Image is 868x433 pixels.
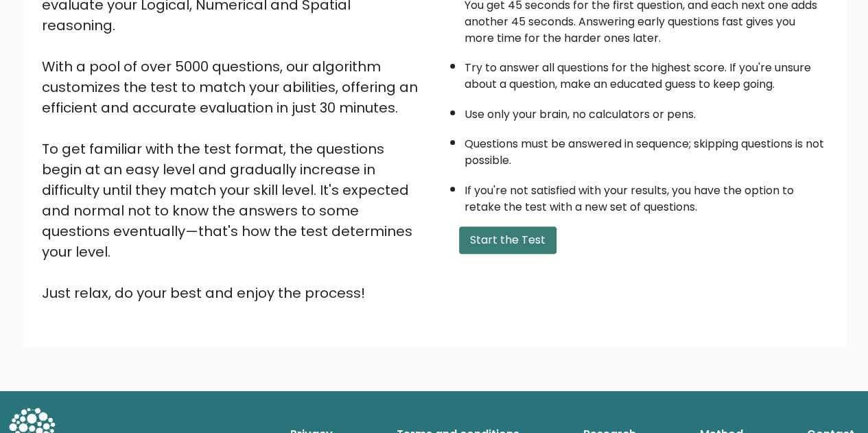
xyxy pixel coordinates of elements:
[465,129,827,169] li: Questions must be answered in sequence; skipping questions is not possible.
[459,226,556,254] button: Start the Test
[465,176,827,215] li: If you're not satisfied with your results, you have the option to retake the test with a new set ...
[465,100,827,123] li: Use only your brain, no calculators or pens.
[465,53,827,93] li: Try to answer all questions for the highest score. If you're unsure about a question, make an edu...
